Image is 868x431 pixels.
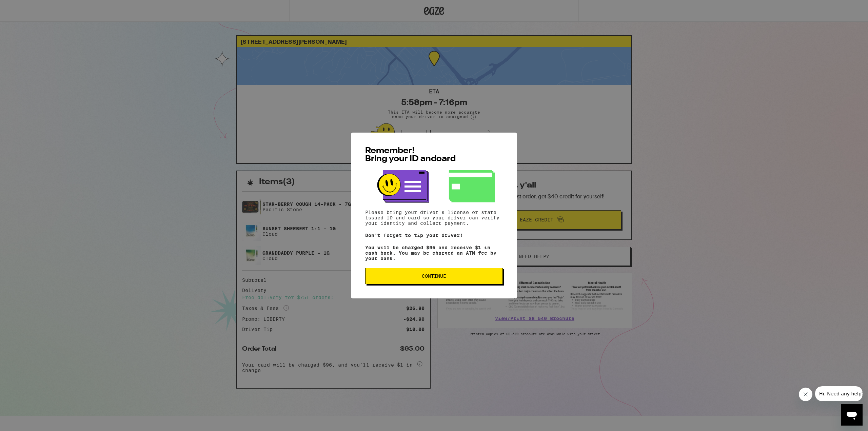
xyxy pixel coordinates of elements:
[799,388,812,401] iframe: Close message
[365,233,503,238] p: Don't forget to tip your driver!
[422,274,446,278] span: Continue
[365,268,503,284] button: Continue
[841,404,863,426] iframe: Button to launch messaging window
[4,5,49,10] span: Hi. Need any help?
[365,210,503,226] p: Please bring your driver's license or state issued ID and card so your driver can verify your ide...
[815,386,863,401] iframe: Message from company
[365,245,503,261] p: You will be charged $96 and receive $1 in cash back. You may be charged an ATM fee by your bank.
[365,147,456,163] span: Remember! Bring your ID and card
